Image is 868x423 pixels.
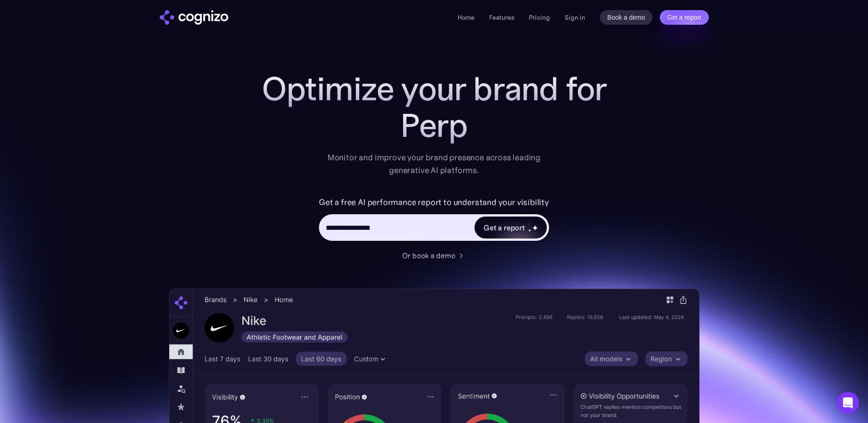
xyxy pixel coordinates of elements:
[160,10,228,25] img: cognizo logo
[532,225,538,231] img: star
[837,392,859,414] div: Open Intercom Messenger
[402,250,455,261] div: Or book a demo
[322,151,547,177] div: Monitor and improve your brand presence across leading generative AI platforms.
[528,229,531,232] img: star
[319,195,549,245] form: Hero URL Input Form
[529,13,550,22] a: Pricing
[251,70,617,107] h1: Optimize your brand for
[565,12,585,23] a: Sign in
[660,10,709,25] a: Get a report
[489,13,514,22] a: Features
[458,13,474,22] a: Home
[528,223,529,225] img: star
[251,107,617,144] div: Perp
[160,10,228,25] a: home
[484,222,525,233] div: Get a report
[319,195,549,210] label: Get a free AI performance report to understand your visibility
[600,10,652,25] a: Book a demo
[474,216,548,239] a: Get a reportstarstarstar
[402,250,466,261] a: Or book a demo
